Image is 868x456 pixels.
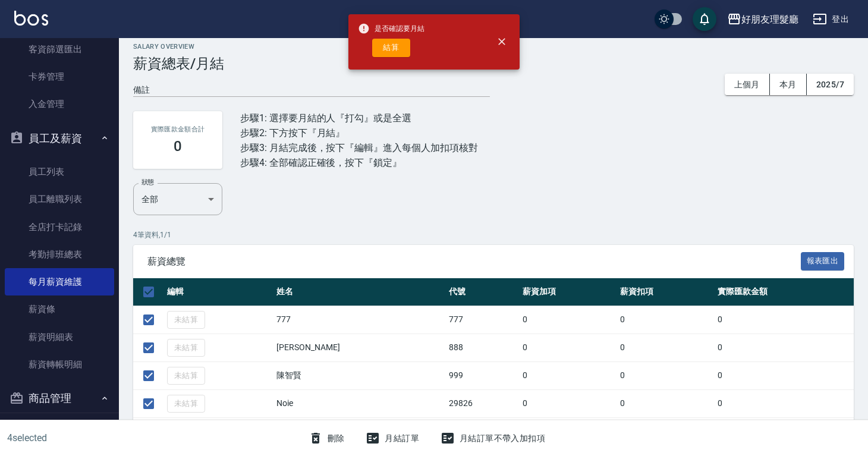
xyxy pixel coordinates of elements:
a: 每月薪資維護 [5,268,114,295]
a: 報表匯出 [801,255,845,266]
a: 薪資轉帳明細 [5,351,114,378]
td: 0 [520,361,617,389]
h3: 薪資總表/月結 [133,55,854,72]
td: [PERSON_NAME] [273,334,446,361]
td: 0 [617,361,715,389]
div: 全部 [133,183,222,215]
h6: 4 selected [7,430,292,445]
span: 是否確認要月結 [358,23,424,34]
th: 編輯 [164,278,273,306]
a: 考勤排班總表 [5,241,114,268]
img: Logo [14,11,48,26]
span: 薪資總覽 [147,256,801,268]
td: 陳智賢 [273,361,446,389]
td: 888 [446,334,520,361]
td: 0 [520,334,617,361]
td: Noie [273,389,446,417]
td: 0 [617,389,715,417]
td: 0 [617,334,715,361]
h3: 0 [174,138,182,155]
button: save [693,7,716,31]
td: 0 [715,361,854,389]
h2: Salary Overview [133,43,854,51]
div: 好朋友理髮廳 [741,12,798,27]
button: 本月 [770,74,807,96]
a: 全店打卡記錄 [5,213,114,241]
th: 薪資加項 [520,278,617,306]
td: 777 [446,306,520,334]
th: 代號 [446,278,520,306]
th: 姓名 [273,278,446,306]
a: 員工列表 [5,158,114,185]
h2: 實際匯款金額合計 [147,125,208,133]
td: 0 [520,306,617,334]
a: 入金管理 [5,90,114,118]
a: 卡券管理 [5,63,114,90]
button: 登出 [808,8,854,30]
div: 步驟1: 選擇要月結的人『打勾』或是全選 [240,111,478,125]
button: close [489,29,515,55]
button: 2025/7 [807,74,854,96]
td: 0 [715,306,854,334]
a: 薪資條 [5,295,114,323]
th: 薪資扣項 [617,278,715,306]
p: 4 筆資料, 1 / 1 [133,229,854,240]
div: 步驟4: 全部確認正確後，按下『鎖定』 [240,155,478,170]
td: 0 [715,334,854,361]
button: 商品管理 [5,383,114,414]
td: 0 [715,389,854,417]
label: 狀態 [141,178,154,187]
td: 777 [273,306,446,334]
button: 好朋友理髮廳 [722,7,803,32]
button: 員工及薪資 [5,123,114,154]
button: 上個月 [725,74,770,96]
button: 刪除 [304,427,350,449]
td: 0 [520,389,617,417]
td: 29826 [446,389,520,417]
div: 步驟3: 月結完成後，按下『編輯』進入每個人加扣項核對 [240,140,478,155]
th: 實際匯款金額 [715,278,854,306]
td: 999 [446,361,520,389]
a: 薪資明細表 [5,323,114,351]
td: 0 [617,306,715,334]
button: 報表匯出 [801,252,845,271]
button: 結算 [372,39,410,57]
a: 客資篩選匯出 [5,36,114,63]
div: 步驟2: 下方按下『月結』 [240,125,478,140]
a: 員工離職列表 [5,185,114,213]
